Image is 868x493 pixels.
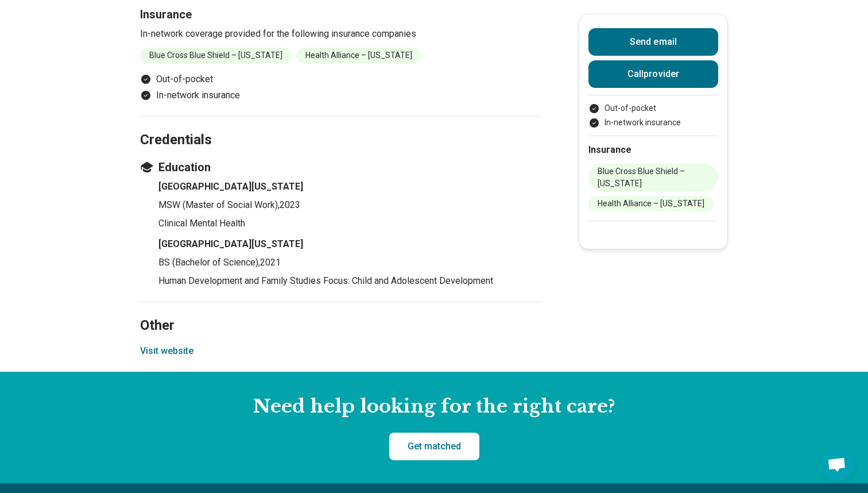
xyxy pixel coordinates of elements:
[140,288,542,336] h2: Other
[588,102,718,114] li: Out-of-pocket
[140,103,542,150] h2: Credentials
[820,447,854,482] div: Open chat
[158,180,542,194] h4: [GEOGRAPHIC_DATA][US_STATE]
[158,217,542,230] p: Clinical Mental Health
[140,72,542,86] li: Out-of-pocket
[588,102,718,129] ul: Payment options
[588,196,714,211] li: Health Alliance – [US_STATE]
[140,159,542,175] h3: Education
[140,344,193,358] button: Visit website
[296,48,421,63] li: Health Alliance – [US_STATE]
[389,433,479,460] a: Get matched
[588,143,718,157] h2: Insurance
[158,256,542,269] p: BS (Bachelor of Science) , 2021
[588,117,718,129] li: In-network insurance
[158,274,542,288] p: Human Development and Family Studies Focus: Child and Adolescent Development
[140,72,542,102] ul: Payment options
[588,164,718,191] li: Blue Cross Blue Shield – [US_STATE]
[140,88,542,102] li: In-network insurance
[158,198,542,212] p: MSW (Master of Social Work) , 2023
[140,27,542,41] p: In-network coverage provided for the following insurance companies
[588,28,718,56] button: Send email
[588,60,718,88] button: Callprovider
[140,6,542,22] h3: Insurance
[140,48,292,63] li: Blue Cross Blue Shield – [US_STATE]
[9,395,859,419] h2: Need help looking for the right care?
[158,237,542,251] h4: [GEOGRAPHIC_DATA][US_STATE]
